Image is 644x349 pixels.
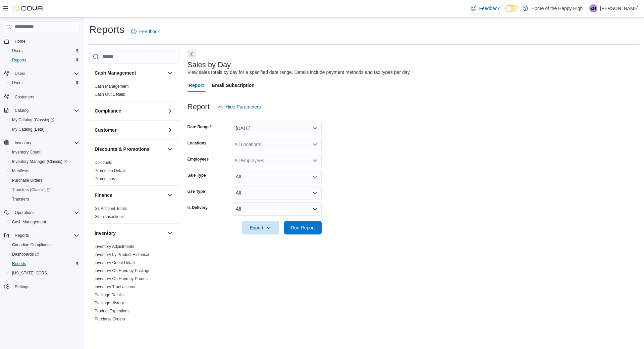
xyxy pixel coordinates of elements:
span: Home [15,39,25,44]
button: Catalog [1,106,82,115]
button: Reports [7,55,82,65]
a: Package History [95,301,124,305]
button: Cash Management [95,70,165,76]
button: Open list of options [312,142,318,147]
span: Report [189,79,204,92]
span: Transfers (Classic) [9,186,79,194]
a: Feedback [128,25,162,38]
span: Email Subscription [212,79,255,92]
span: Customers [12,92,79,101]
button: Canadian Compliance [7,240,82,250]
button: Next [187,50,196,58]
label: Employees [187,157,209,162]
p: Home of the Happy High [531,4,583,12]
a: Inventory by Product Historical [95,252,149,257]
a: [US_STATE] CCRS [9,269,50,277]
a: Transfers (Classic) [9,186,53,194]
button: Cash Management [7,217,82,227]
a: Package Details [95,293,124,297]
span: Washington CCRS [9,269,79,277]
span: Product Expirations [95,308,129,314]
nav: Complex example [4,34,79,309]
a: Inventory Manager (Classic) [7,157,82,166]
label: Date Range [187,124,211,130]
a: Settings [12,283,32,291]
a: Promotions [95,176,115,181]
h1: Reports [89,23,124,36]
span: Cash Management [12,219,46,225]
span: Discounts [95,160,112,165]
a: Cash Management [9,218,49,226]
span: Catalog [15,108,29,113]
span: Transfers [9,195,79,203]
span: Purchase Orders [95,316,125,322]
button: Customer [166,126,174,134]
span: Users [9,47,79,55]
a: My Catalog (Classic) [7,115,82,125]
span: Dashboards [12,252,39,257]
label: Sale Type [187,173,206,178]
div: Zachary Haire [589,4,597,12]
button: Open list of options [312,158,318,163]
span: Run Report [291,224,315,231]
a: Inventory On Hand by Package [95,268,151,273]
a: Inventory Adjustments [95,244,134,249]
span: Catalog [12,106,79,115]
button: Purchase Orders [7,176,82,185]
span: Inventory [15,140,31,145]
span: Settings [12,282,79,291]
span: Inventory by Product Historical [95,252,149,257]
h3: Sales by Day [187,61,231,69]
span: Home [12,37,79,45]
a: Reports [9,260,29,268]
span: GL Account Totals [95,206,127,211]
span: Canadian Compliance [9,241,79,249]
button: Inventory [95,230,165,236]
span: GL Transactions [95,214,124,219]
span: Operations [12,209,79,217]
div: Discounts & Promotions [89,159,179,185]
a: Discounts [95,160,112,165]
span: Reports [12,57,26,63]
span: Manifests [9,167,79,175]
a: Home [12,37,28,45]
button: Inventory [166,229,174,237]
button: Finance [166,191,174,199]
h3: Inventory [95,230,116,236]
span: Cash Out Details [95,92,125,97]
h3: Cash Management [95,70,136,76]
span: Inventory Manager (Classic) [12,159,67,164]
span: Cash Management [95,84,128,89]
span: Purchase Orders [12,178,43,183]
button: Settings [1,282,82,292]
h3: Finance [95,192,112,199]
a: Transfers [9,195,32,203]
button: Reports [7,259,82,268]
button: Users [1,69,82,78]
span: Inventory On Hand by Product [95,276,149,281]
a: Dashboards [9,250,42,258]
button: Hide Parameters [215,100,264,114]
label: Is Delivery [187,205,208,210]
a: Inventory Count [9,148,43,156]
span: Promotion Details [95,168,126,173]
a: Feedback [468,2,502,15]
a: Canadian Compliance [9,241,54,249]
span: My Catalog (Beta) [12,127,45,132]
button: Customers [1,92,82,101]
button: Inventory [1,138,82,147]
button: Reports [1,231,82,240]
span: ZH [591,4,596,12]
span: Operations [15,210,35,215]
span: My Catalog (Beta) [9,125,79,133]
div: Cash Management [89,82,179,101]
h3: Compliance [95,107,121,114]
span: Users [12,80,22,86]
button: Inventory Count [7,147,82,157]
span: Inventory [12,139,79,147]
h3: Customer [95,127,116,133]
button: Users [7,78,82,88]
